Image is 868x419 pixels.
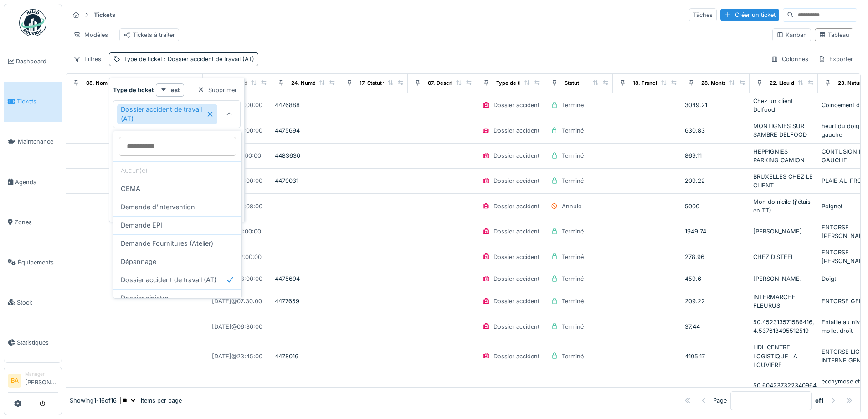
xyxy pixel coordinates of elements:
[689,8,717,21] div: Tâches
[685,176,746,185] div: 209.22
[8,374,21,388] li: BA
[753,343,814,369] div: LIDL CENTRE LOGISTIQUE LA LOUVIERE
[493,274,580,283] div: Dossier accident de travail (AT)
[633,79,666,87] div: 18. Franchise
[15,178,58,186] span: Agenda
[162,56,254,62] span: : Dossier accident de travail (AT)
[767,52,812,66] div: Colonnes
[562,352,584,361] div: Terminé
[25,371,58,378] div: Manager
[123,31,175,39] div: Tickets à traiter
[562,322,584,331] div: Terminé
[120,396,182,405] div: items per page
[113,86,154,94] strong: Type de ticket
[275,352,336,361] div: 4478016
[770,79,824,87] div: 22. Lieu de l'accident
[753,122,814,139] div: MONTIGNIES SUR SAMBRE DELFOOD
[428,79,527,87] div: 07. Description/circonstance du sinistre
[15,218,58,227] span: Zones
[814,52,857,66] div: Exporter
[701,79,768,87] div: 28. Montant indemnisation
[69,52,105,66] div: Filtres
[69,28,112,41] div: Modèles
[493,297,580,305] div: Dossier accident de travail (AT)
[18,258,58,267] span: Équipements
[70,396,117,405] div: Showing 1 - 16 of 16
[25,371,58,390] li: [PERSON_NAME]
[753,147,814,165] div: HEPPIGNIES PARKING CAMION
[685,253,746,261] div: 278.96
[753,318,814,335] div: 50.452313571586416, 4.537613495512519
[753,197,814,215] div: Mon domicile (j'étais en TT)
[121,202,195,212] span: Demande d'intervention
[685,126,746,135] div: 630.83
[493,253,580,261] div: Dossier accident de travail (AT)
[753,253,814,261] div: CHEZ DISTEEL
[275,101,336,109] div: 4476888
[753,381,814,398] div: 50.604237322340964, 5.343943120333196
[685,352,746,361] div: 4105.17
[496,79,532,87] div: Type de ticket
[562,227,584,236] div: Terminé
[713,396,727,405] div: Page
[162,128,241,140] div: Ajouter une condition
[90,10,119,19] strong: Tickets
[493,126,580,135] div: Dossier accident de travail (AT)
[17,97,58,106] span: Tickets
[275,274,336,283] div: 4475694
[121,184,140,194] span: CEMA
[685,297,746,305] div: 209.22
[275,297,336,305] div: 4477659
[194,84,241,96] div: Supprimer
[121,275,216,285] span: Dossier accident de travail (AT)
[212,322,262,331] div: [DATE] @ 06:30:00
[360,79,417,87] div: 17. Statut final - sinistre
[776,31,807,39] div: Kanban
[493,227,580,236] div: Dossier accident de travail (AT)
[113,161,241,180] div: Aucun(e)
[685,101,746,109] div: 3049.21
[212,386,262,394] div: [DATE] @ 00:00:00
[291,79,368,87] div: 24. Numéro de dossier/sinistre
[121,220,162,230] span: Demande EPI
[275,126,336,135] div: 4475694
[753,172,814,190] div: BRUXELLES CHEZ LE CLIENT
[19,9,46,36] img: Badge_color-CXgf-gQk.svg
[493,176,580,185] div: Dossier accident de travail (AT)
[493,101,580,109] div: Dossier accident de travail (AT)
[562,386,581,394] div: Annulé
[124,55,254,63] div: Type de ticket
[565,79,579,87] div: Statut
[562,176,584,185] div: Terminé
[685,151,746,160] div: 869.11
[753,293,814,310] div: INTERMARCHE FLEURUS
[18,137,58,146] span: Maintenance
[493,352,580,361] div: Dossier accident de travail (AT)
[86,79,159,87] div: 08. Nom du chauffeur/salarié
[562,202,581,211] div: Annulé
[121,257,156,267] span: Dépannage
[753,227,814,236] div: [PERSON_NAME]
[562,101,584,109] div: Terminé
[685,202,746,211] div: 5000
[212,352,262,361] div: [DATE] @ 23:45:00
[815,396,824,405] strong: of 1
[212,297,262,305] div: [DATE] @ 07:30:00
[493,202,580,211] div: Dossier accident de travail (AT)
[562,126,584,135] div: Terminé
[17,338,58,347] span: Statistiques
[17,298,58,307] span: Stock
[121,293,168,303] span: Dossier sinistre
[493,151,580,160] div: Dossier accident de travail (AT)
[685,227,746,236] div: 1949.74
[493,386,580,394] div: Dossier accident de travail (AT)
[275,151,336,160] div: 4483630
[685,322,746,331] div: 37.44
[275,176,336,185] div: 4479031
[720,9,779,21] div: Créer un ticket
[685,274,746,283] div: 459.6
[562,274,584,283] div: Terminé
[493,322,580,331] div: Dossier accident de travail (AT)
[171,86,180,94] strong: est
[121,238,213,248] span: Demande Fournitures (Atelier)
